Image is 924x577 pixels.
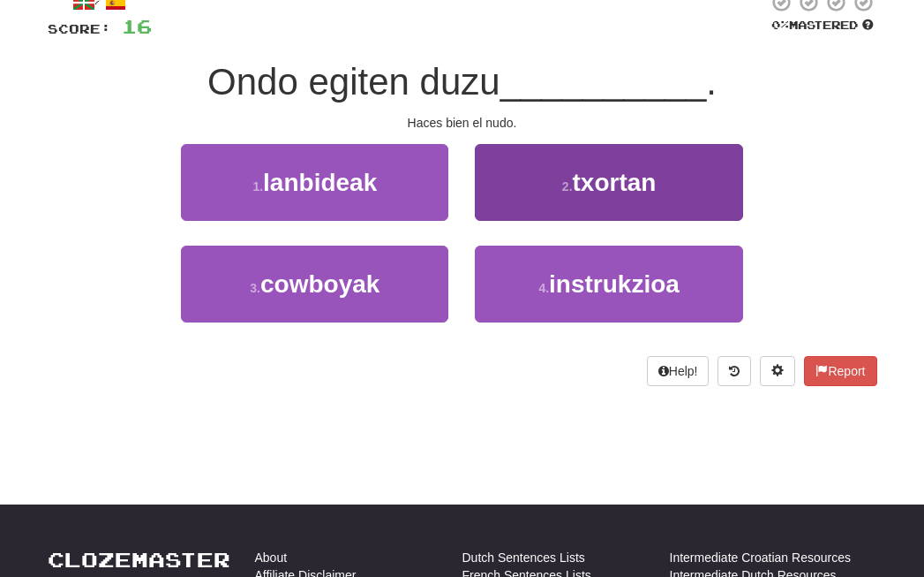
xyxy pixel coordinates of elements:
a: Clozemaster [48,549,230,571]
a: Intermediate Croatian Resources [670,549,851,566]
div: Haces bien el nudo. [48,114,877,132]
span: . [706,61,717,102]
button: 3.cowboyak [181,246,448,323]
button: Report [804,356,876,386]
button: Round history (alt+y) [717,356,751,386]
a: Dutch Sentences Lists [462,549,585,566]
button: 2.txortan [475,144,742,221]
button: 1.lanbideak [181,144,448,221]
button: 4.instrukzioa [475,246,742,323]
div: Mastered [768,18,877,34]
span: cowboyak [260,270,379,298]
span: 0 % [771,18,789,32]
span: txortan [573,169,657,196]
span: Score: [48,21,111,36]
span: Ondo egiten duzu [207,61,500,102]
span: lanbideak [263,169,377,196]
small: 1 . [252,179,263,194]
button: Help! [647,356,710,386]
span: 16 [122,15,152,37]
span: instrukzioa [549,270,680,298]
small: 2 . [562,179,573,194]
small: 4 . [538,281,549,295]
small: 3 . [250,281,260,295]
a: About [255,549,288,566]
span: __________ [500,61,707,102]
